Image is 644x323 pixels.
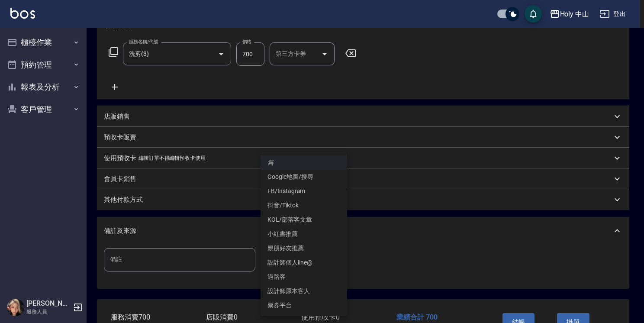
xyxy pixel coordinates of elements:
li: KOL/部落客文章 [261,213,347,227]
li: 過路客 [261,270,347,284]
li: 設計師個人line@ [261,255,347,270]
li: 抖音/Tiktok [261,198,347,213]
li: Google地圖/搜尋 [261,170,347,184]
li: 設計師原本客人 [261,284,347,298]
li: 票券平台 [261,298,347,313]
li: 小紅書推薦 [261,227,347,241]
li: FB/Instagram [261,184,347,198]
em: 無 [267,158,274,167]
li: 親朋好友推薦 [261,241,347,255]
